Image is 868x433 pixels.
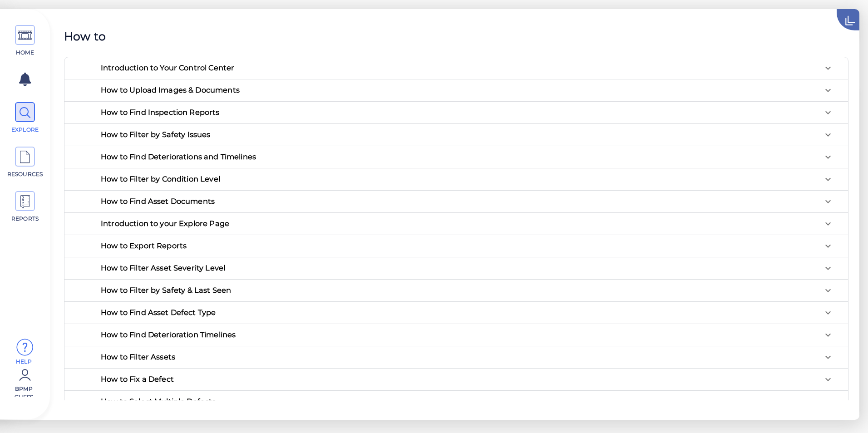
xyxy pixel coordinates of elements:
div: How to Filter Asset Severity Level [101,264,225,271]
iframe: Chat [829,392,861,426]
div: How to Select Multiple Defects [94,391,841,413]
div: How to Find Inspection Reports [101,108,220,116]
div: How to Fix a Defect [101,375,174,383]
div: How to Find Asset Defect Type [94,302,841,324]
span: EXPLORE [6,126,44,134]
div: How to Find Asset Documents [101,197,215,205]
div: How to Find Inspection Reports [94,102,841,123]
div: How to Fix a Defect [94,369,841,390]
div: How to Export Reports [101,242,187,249]
div: How to Find Deterioration Timelines [101,331,236,338]
div: How to Filter by Safety Issues [101,131,211,138]
div: How to Filter by Safety & Last Seen [101,286,231,294]
div: How to Find Deteriorations and Timelines [94,146,841,168]
div: How to Find Deteriorations and Timelines [101,153,256,160]
div: How to Filter by Condition Level [94,168,841,190]
div: How to Filter Assets [101,353,175,360]
a: HOME [5,25,45,57]
div: How to Filter Assets [94,346,841,368]
div: Introduction to Your Control Center [94,57,841,79]
div: How to Upload Images & Documents [101,86,240,93]
span: Help [5,358,43,365]
a: RESOURCES [5,147,45,178]
span: HOME [6,49,44,57]
div: How to Find Asset Documents [94,191,841,212]
div: How to Find Asset Defect Type [101,309,216,316]
div: How to Find Deterioration Timelines [94,324,841,346]
div: Introduction to your Explore Page [101,220,229,227]
div: How to [64,28,848,45]
span: BPMP Guess [5,385,43,397]
div: How to Filter by Condition Level [101,175,220,182]
span: REPORTS [6,215,44,223]
div: How to Upload Images & Documents [94,79,841,101]
div: How to Select Multiple Defects [101,398,216,405]
a: REPORTS [5,191,45,223]
div: How to Filter Asset Severity Level [94,257,841,279]
a: EXPLORE [5,102,45,134]
span: RESOURCES [6,170,44,178]
div: How to Filter by Safety Issues [94,124,841,146]
div: How to Filter by Safety & Last Seen [94,280,841,301]
div: Introduction to Your Control Center [101,64,234,71]
div: How to Export Reports [94,235,841,257]
div: Introduction to your Explore Page [94,213,841,235]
